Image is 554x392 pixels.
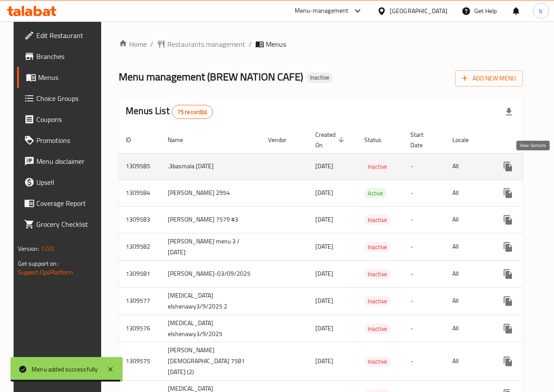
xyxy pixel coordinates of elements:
[167,39,245,49] span: Restaurants management
[364,135,393,145] span: Status
[364,242,391,252] div: Inactive
[119,233,161,260] td: 1309582
[519,183,540,204] button: Change Status
[452,135,480,145] span: Locale
[168,135,194,145] span: Name
[445,342,490,381] td: All
[445,233,490,260] td: All
[364,357,391,367] span: Inactive
[390,6,448,16] div: [GEOGRAPHIC_DATA]
[519,209,540,230] button: Change Status
[119,342,161,381] td: 1309575
[315,295,333,306] span: [DATE]
[364,324,391,334] span: Inactive
[445,153,490,180] td: All
[498,209,519,230] button: more
[17,25,106,46] a: Edit Restaurant
[161,233,261,260] td: [PERSON_NAME] menu 3 / [DATE]
[364,188,387,198] div: Active
[307,73,333,83] div: Inactive
[364,269,391,279] span: Inactive
[519,351,540,372] button: Change Status
[462,73,516,84] span: Add New Menu
[445,180,490,206] td: All
[498,351,519,372] button: more
[17,88,106,109] a: Choice Groups
[315,355,333,367] span: [DATE]
[161,287,261,315] td: [MEDICAL_DATA] elshenawy3/9/2025 2
[539,6,542,16] span: b
[364,242,391,252] span: Inactive
[403,287,445,315] td: -
[403,342,445,381] td: -
[519,264,540,284] button: Change Status
[364,215,391,225] span: Inactive
[18,258,58,269] span: Get support on:
[36,114,99,125] span: Coupons
[18,267,74,278] a: Support.OpsPlatform
[315,268,333,279] span: [DATE]
[36,177,99,187] span: Upsell
[315,323,333,334] span: [DATE]
[17,130,106,151] a: Promotions
[17,46,106,67] a: Branches
[119,39,147,49] a: Home
[266,39,286,49] span: Menus
[119,153,161,180] td: 1309585
[498,291,519,312] button: more
[498,183,519,204] button: more
[150,39,153,49] li: /
[119,180,161,206] td: 1309584
[249,39,252,49] li: /
[172,108,212,116] span: 75 record(s)
[403,315,445,342] td: -
[161,206,261,233] td: [PERSON_NAME] 7579 #3
[498,264,519,284] button: more
[161,260,261,287] td: [PERSON_NAME]-03/09/2025
[161,342,261,381] td: [PERSON_NAME][DEMOGRAPHIC_DATA] 7581 [DATE] (2)
[364,357,391,367] div: Inactive
[364,188,387,198] span: Active
[17,151,106,172] a: Menu disclaimer
[36,156,99,167] span: Menu disclaimer
[38,72,99,83] span: Menus
[126,104,212,119] h2: Menus List
[32,364,98,374] div: Menu added successfully
[36,30,99,41] span: Edit Restaurant
[403,153,445,180] td: -
[161,315,261,342] td: [MEDICAL_DATA] elshenawy3/9/2025
[410,129,435,150] span: Start Date
[403,180,445,206] td: -
[445,260,490,287] td: All
[315,187,333,198] span: [DATE]
[36,219,99,229] span: Grocery Checklist
[307,74,333,81] span: Inactive
[126,135,142,145] span: ID
[445,287,490,315] td: All
[119,67,303,87] span: Menu management ( BREW NATION CAFE )
[172,105,213,119] div: Total records count
[403,206,445,233] td: -
[36,51,99,62] span: Branches
[41,243,54,254] span: 1.0.0
[315,241,333,252] span: [DATE]
[498,318,519,339] button: more
[119,39,523,49] nav: breadcrumb
[364,161,391,172] div: Inactive
[36,135,99,146] span: Promotions
[498,236,519,257] button: more
[364,323,391,334] div: Inactive
[17,109,106,130] a: Coupons
[498,156,519,177] button: more
[364,296,391,306] span: Inactive
[119,315,161,342] td: 1309576
[161,153,261,180] td: .3basmala [DATE]
[17,172,106,193] a: Upsell
[36,93,99,104] span: Choice Groups
[268,135,298,145] span: Vendor
[445,206,490,233] td: All
[315,160,333,172] span: [DATE]
[315,214,333,225] span: [DATE]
